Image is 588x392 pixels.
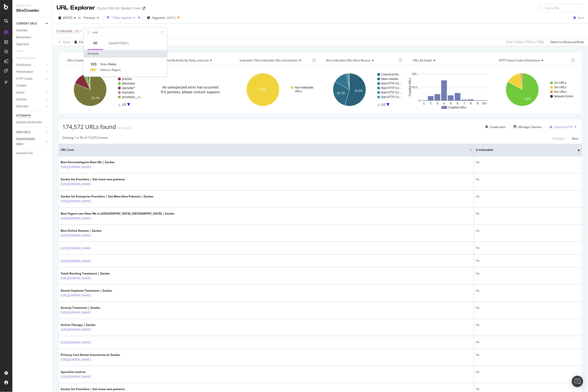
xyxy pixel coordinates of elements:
text: Canonical No… [381,73,401,76]
text: 1 [423,102,425,105]
div: No [476,229,580,233]
span: Region [112,68,121,72]
text: practice [122,77,132,81]
h4: Indexable / Non-Indexable URLs Distribution [239,57,311,64]
span: Is Indexable [57,29,72,33]
text: 5 [450,102,452,105]
button: Apply [57,38,70,46]
text: directories [122,82,135,85]
svg: A chart. [322,69,406,110]
div: Zocdoc for Providers | Get more new patients [61,387,125,391]
text: 7 [463,102,465,105]
span: Address [100,68,112,72]
a: NEW URLS [16,130,44,135]
button: 1 Filter Applied [105,14,137,22]
a: [URL][DOMAIN_NAME] [61,199,91,204]
a: Sitemaps [16,104,44,109]
div: Outlinks [16,97,27,102]
text: 2 [430,102,432,105]
text: 28.7% [337,92,345,95]
a: Search Engines [16,56,41,61]
a: Movements [16,35,49,40]
div: Clear [79,40,86,44]
span: Non-Indexable URLs Main Reason [326,58,371,62]
text: 2xx URLs [554,81,567,84]
a: [URL][DOMAIN_NAME] [61,357,91,362]
span: Video [100,62,108,66]
text: 3xx URLs [554,86,567,89]
a: [URL][DOMAIN_NAME] [61,374,91,379]
div: No [476,160,580,164]
button: Switch to Advanced Mode [548,38,584,46]
div: No [476,340,580,344]
a: Explorer Bookmarks [16,120,49,125]
button: [DATE] [57,14,78,22]
div: Overview [16,28,28,33]
div: Zocdoc for Providers | Get more new patients [61,177,125,181]
text: 54.3% [355,89,363,93]
a: CURRENT URLS [16,21,44,26]
div: No [476,289,580,293]
span: Indexable / Non-Indexable URLs distribution [240,58,298,62]
text: Meta noindex [381,77,398,81]
h4: URLs by Depth [412,57,488,64]
div: All fields [84,50,167,58]
text: 3 [437,102,438,105]
span: = [73,29,75,33]
div: Create alert [490,125,506,129]
div: HTTP Codes [16,76,32,81]
span: Visits [108,62,116,66]
a: Segments [16,42,49,47]
div: Explorer Bookmarks [16,120,42,125]
a: Url Explorer [16,113,49,118]
svg: A chart. [495,69,579,110]
div: Apply [63,40,70,44]
div: Performance [16,69,33,74]
div: Segments [16,42,29,47]
div: 1 Filter Applied [112,16,131,20]
a: Outlinks [16,97,44,102]
a: Content [16,83,49,88]
div: Analytics [16,4,49,8]
div: Teeth Bonding Treatment | Zocdoc [61,271,112,276]
h4: URLs Crawled By Botify By daily_crawl_list [152,57,229,64]
span: HTTP Status Codes Distribution [499,58,540,62]
span: vs [78,16,82,20]
text: 100,… [412,72,420,76]
a: HTTP Codes [16,76,44,81]
span: URLs by Depth [413,58,432,62]
div: Distribution [16,63,31,68]
text: Non-Indexable [295,86,313,89]
a: Analysis Info [16,151,49,156]
div: All [93,41,97,45]
a: Performance [16,69,44,74]
a: [URL][DOMAIN_NAME] [61,182,91,186]
div: Dental Implants Treatment | Zocdoc [61,289,112,293]
div: Primary Care Doctor Insurances on Zocdoc [61,353,120,357]
text: Crawled URLs [408,78,412,96]
div: No [476,306,580,310]
div: Zocdoc 5M URL Weekly Crawl [97,6,141,11]
button: Segments[DATE] [145,14,177,22]
text: 81.2% [92,96,100,100]
div: A chart. [408,69,492,110]
img: Equal [118,127,120,129]
a: [URL][DOMAIN_NAME] [61,276,91,281]
div: URL Explorer [57,4,95,12]
div: Best Online Doctors | Zocdoc [61,229,112,233]
div: Search Engines [16,56,36,61]
div: Best Urgent care Near Me in [GEOGRAPHIC_DATA], [GEOGRAPHIC_DATA] | Zocdoc [61,211,175,216]
div: [DATE] [167,16,175,20]
div: Sitemaps [16,104,28,109]
button: Manage Columns [512,124,542,130]
div: Export as CSV [554,125,573,129]
div: SiteCrawler [16,8,49,13]
text: 1/2 [381,103,385,106]
div: Manage Columns [519,125,542,129]
a: [URL][DOMAIN_NAME] [61,246,91,251]
div: No [476,323,580,327]
div: Save [578,16,584,20]
div: Saved Filters [109,41,129,45]
button: Clear [73,38,86,46]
